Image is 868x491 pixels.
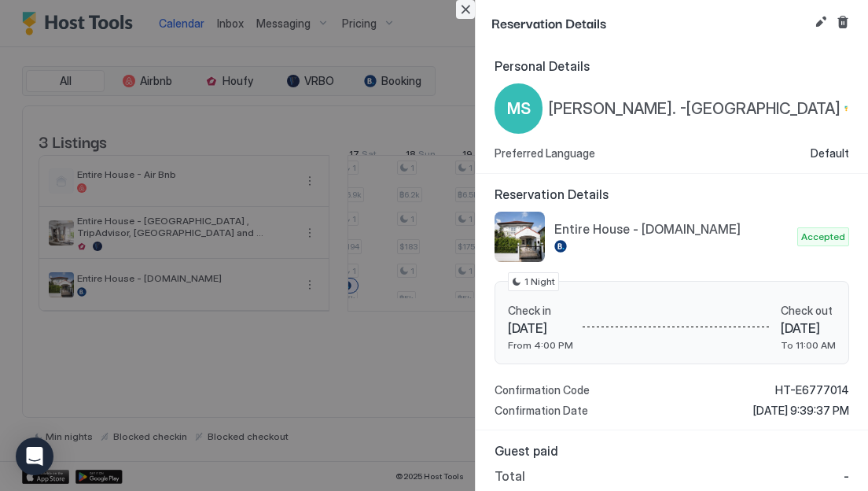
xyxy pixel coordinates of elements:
[781,304,836,318] span: Check out
[507,97,531,120] span: MS
[495,58,849,74] span: Personal Details
[554,221,791,237] span: Entire House - [DOMAIN_NAME]
[495,146,595,161] span: Preferred Language
[495,383,590,397] span: Confirmation Code
[811,146,849,161] span: Default
[495,186,849,202] span: Reservation Details
[524,275,555,289] span: 1 Night
[16,437,53,475] div: Open Intercom Messenger
[811,13,830,31] button: Edit reservation
[549,99,840,119] span: [PERSON_NAME]. -[GEOGRAPHIC_DATA]
[491,13,808,32] span: Reservation Details
[495,212,545,262] div: listing image
[508,304,573,318] span: Check in
[781,339,836,351] span: To 11:00 AM
[495,404,588,418] span: Confirmation Date
[781,320,836,336] span: [DATE]
[508,339,573,351] span: From 4:00 PM
[495,443,849,459] span: Guest paid
[495,468,525,484] span: Total
[833,13,852,31] button: Cancel reservation
[801,230,845,244] span: Accepted
[753,404,849,418] span: [DATE] 9:39:37 PM
[508,320,573,336] span: [DATE]
[775,383,849,397] span: HT-E6777014
[844,468,849,484] span: -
